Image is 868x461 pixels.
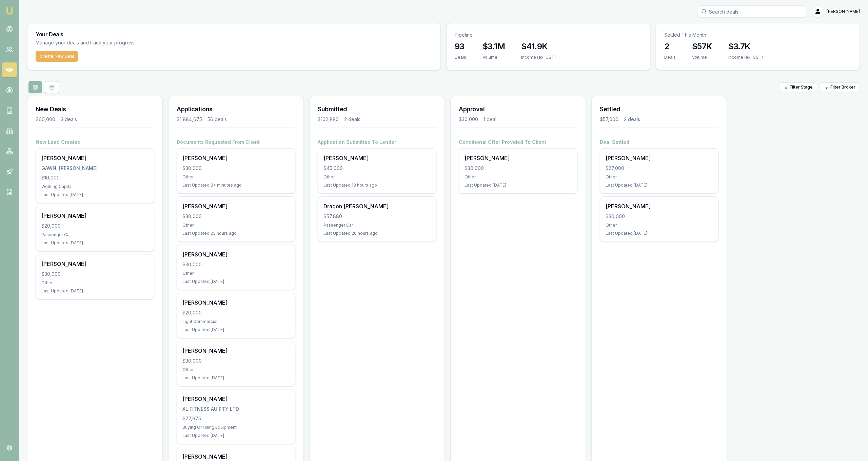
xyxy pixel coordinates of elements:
[323,165,431,172] div: $45,000
[177,104,295,114] h3: Applications
[182,165,290,172] div: $30,000
[41,154,149,162] div: [PERSON_NAME]
[61,116,77,123] div: 3 deals
[41,223,149,229] div: $20,000
[36,116,55,123] div: $60,000
[182,250,290,258] div: [PERSON_NAME]
[323,183,431,188] div: Last Updated: 13 hours ago
[344,116,360,123] div: 2 deals
[182,375,290,381] div: Last Updated: [DATE]
[182,174,290,180] div: Other
[521,41,556,52] h3: $41.9K
[459,104,577,114] h3: Approval
[182,406,290,412] div: XL FITNESS AU PTY LTD
[182,309,290,316] div: $20,000
[318,104,436,114] h3: Submitted
[323,202,431,210] div: Dragon [PERSON_NAME]
[820,82,860,92] button: Filter Broker
[606,174,713,180] div: Other
[41,240,149,246] div: Last Updated: [DATE]
[600,116,618,123] div: $57,000
[624,116,640,123] div: 2 deals
[606,165,713,172] div: $27,000
[182,347,290,355] div: [PERSON_NAME]
[521,55,556,60] div: Income (ex. GST)
[698,5,806,18] input: Search deals
[41,280,149,286] div: Other
[182,453,290,461] div: [PERSON_NAME]
[318,116,339,123] div: $102,880
[465,154,572,162] div: [PERSON_NAME]
[41,212,149,220] div: [PERSON_NAME]
[182,271,290,276] div: Other
[177,139,295,146] h4: Documents Requested From Client
[182,183,290,188] div: Last Updated: 34 minutes ago
[41,232,149,237] div: Passenger Car
[41,184,149,189] div: Working Capital
[41,192,149,197] div: Last Updated: [DATE]
[182,231,290,236] div: Last Updated: 23 hours ago
[182,433,290,438] div: Last Updated: [DATE]
[779,82,817,92] button: Filter Stage
[455,41,466,52] h3: 93
[182,358,290,364] div: $30,000
[182,299,290,307] div: [PERSON_NAME]
[323,154,431,162] div: [PERSON_NAME]
[482,41,505,52] h3: $3.1M
[482,55,505,60] div: Volume
[36,32,432,37] h3: Your Deals
[465,165,572,172] div: $30,000
[182,395,290,403] div: [PERSON_NAME]
[318,139,436,146] h4: Application Submitted To Lender
[323,231,431,236] div: Last Updated: 20 hours ago
[600,104,718,114] h3: Settled
[177,116,202,123] div: $1,884,675
[323,213,431,220] div: $57,880
[459,139,577,146] h4: Conditional Offer Provided To Client
[182,367,290,372] div: Other
[459,116,478,123] div: $30,000
[41,260,149,268] div: [PERSON_NAME]
[182,415,290,422] div: $77,675
[790,84,813,90] span: Filter Stage
[182,213,290,220] div: $30,000
[664,41,676,52] h3: 2
[455,32,642,38] p: Pipeline
[5,7,14,15] img: emu-icon-u.png
[600,139,718,146] h4: Deal Settled
[465,174,572,180] div: Other
[36,51,78,62] button: Create New Deal
[484,116,496,123] div: 1 deal
[830,84,855,90] span: Filter Broker
[182,202,290,210] div: [PERSON_NAME]
[692,55,712,60] div: Volume
[606,202,713,210] div: [PERSON_NAME]
[182,279,290,284] div: Last Updated: [DATE]
[664,32,851,38] p: Settled This Month
[692,41,712,52] h3: $57K
[182,261,290,268] div: $30,000
[664,55,676,60] div: Deals
[182,327,290,332] div: Last Updated: [DATE]
[827,9,860,14] span: [PERSON_NAME]
[41,271,149,277] div: $30,000
[465,183,572,188] div: Last Updated: [DATE]
[323,174,431,180] div: Other
[41,165,149,172] div: GAWN, [PERSON_NAME]
[606,231,713,236] div: Last Updated: [DATE]
[606,213,713,220] div: $30,000
[728,41,763,52] h3: $3.7K
[182,425,290,430] div: Buying Or Hiring Equipment
[41,288,149,294] div: Last Updated: [DATE]
[455,55,466,60] div: Deals
[208,116,227,123] div: 56 deals
[606,154,713,162] div: [PERSON_NAME]
[323,223,431,228] div: Passenger Car
[606,223,713,228] div: Other
[36,39,209,47] p: Manage your deals and track your progress.
[606,183,713,188] div: Last Updated: [DATE]
[182,154,290,162] div: [PERSON_NAME]
[36,139,154,146] h4: New Lead Created
[41,174,149,181] div: $10,000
